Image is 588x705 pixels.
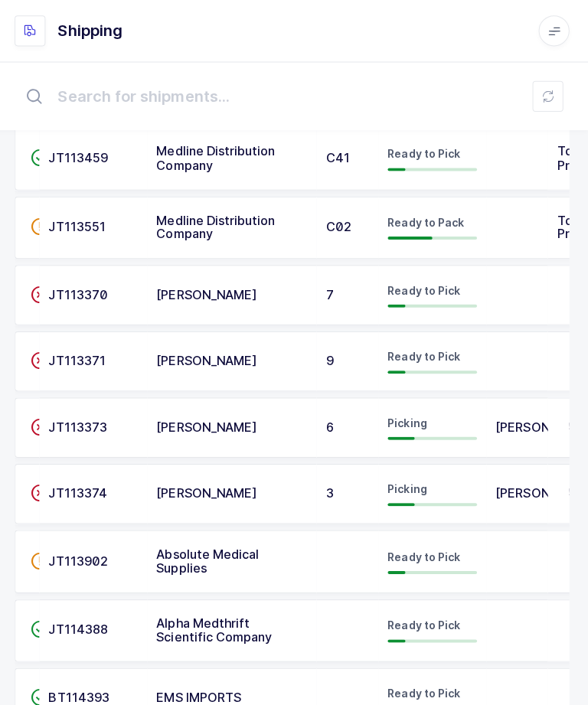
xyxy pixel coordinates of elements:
[52,351,109,366] span: JT113371
[159,142,277,171] span: Medline Distribution Company
[389,682,461,695] span: Ready to Pick
[34,685,53,700] span: 
[52,285,111,300] span: JT113370
[34,351,53,366] span: 
[34,482,53,498] span: 
[389,214,465,227] span: Ready to Pack
[389,479,428,492] span: Picking
[159,482,260,498] span: [PERSON_NAME]
[389,348,461,361] span: Ready to Pick
[159,543,261,572] span: Absolute Medical Supplies
[52,685,113,700] span: BT114393
[389,547,461,560] span: Ready to Pick
[61,18,126,43] h1: Shipping
[34,618,53,633] span: 
[389,282,461,295] span: Ready to Pick
[389,146,461,159] span: Ready to Pick
[34,285,53,300] span: 
[328,149,351,165] span: C41
[52,416,110,432] span: JT113373
[52,149,111,165] span: JT113459
[34,217,53,233] span: 
[34,416,53,432] span: 
[159,685,243,700] span: EMS IMPORTS
[159,351,260,366] span: [PERSON_NAME]
[34,550,53,565] span: 
[159,612,274,641] span: Alpha Medthrift Scientific Company
[328,217,353,233] span: C02
[34,149,53,165] span: 
[389,615,461,628] span: Ready to Pick
[52,618,111,633] span: JT114388
[328,351,335,366] span: 9
[52,217,109,233] span: JT113551
[328,416,335,432] span: 6
[159,416,260,432] span: [PERSON_NAME]
[52,550,111,565] span: JT113902
[328,285,335,300] span: 7
[52,482,110,498] span: JT113374
[18,71,570,120] input: Search for shipments...
[328,482,335,498] span: 3
[389,413,428,426] span: Picking
[159,211,277,240] span: Medline Distribution Company
[159,285,260,300] span: [PERSON_NAME]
